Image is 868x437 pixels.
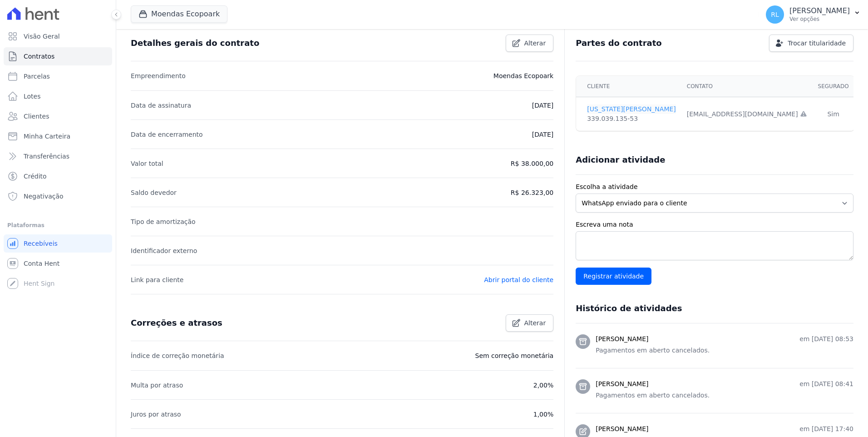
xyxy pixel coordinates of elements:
span: Lotes [24,92,41,101]
span: Clientes [24,112,49,121]
div: Plataformas [7,220,108,231]
p: Índice de correção monetária [131,350,224,361]
a: Alterar [506,35,554,52]
p: Multa por atraso [131,380,183,391]
span: Alterar [524,318,546,328]
label: Escreva uma nota [576,220,853,229]
span: RL [771,11,779,18]
p: Juros por atraso [131,409,181,420]
p: Tipo de amortização [131,216,196,227]
span: Trocar titularidade [788,39,846,48]
a: Minha Carteira [4,127,112,145]
p: R$ 38.000,00 [511,158,553,169]
a: Crédito [4,167,112,185]
span: Transferências [24,152,69,161]
a: Visão Geral [4,27,112,45]
h3: [PERSON_NAME] [596,379,648,389]
p: Data de assinatura [131,100,191,111]
span: Alterar [524,39,546,48]
td: Sim [813,97,854,131]
span: Parcelas [24,72,50,81]
span: Minha Carteira [24,132,70,141]
a: Alterar [506,314,554,332]
span: Negativação [24,192,64,201]
a: Conta Hent [4,254,112,273]
a: Trocar titularidade [769,35,853,52]
h3: Partes do contrato [576,38,662,49]
div: [EMAIL_ADDRESS][DOMAIN_NAME] [687,109,807,119]
p: Moendas Ecopoark [493,70,553,81]
p: Ver opções [789,15,850,23]
a: [US_STATE][PERSON_NAME] [587,104,676,114]
span: Conta Hent [24,259,59,268]
p: Data de encerramento [131,129,203,140]
th: Segurado [813,76,854,97]
span: Crédito [24,172,47,181]
span: Recebíveis [24,239,58,248]
p: [PERSON_NAME] [789,6,850,15]
p: Pagamentos em aberto cancelados. [596,391,853,400]
h3: Detalhes gerais do contrato [131,38,259,49]
a: Contratos [4,47,112,65]
button: Moendas Ecopoark [131,5,227,23]
p: Saldo devedor [131,187,177,198]
p: [DATE] [532,129,553,140]
a: Abrir portal do cliente [484,276,553,283]
div: 339.039.135-53 [587,114,676,124]
p: Pagamentos em aberto cancelados. [596,346,853,355]
a: Parcelas [4,67,112,85]
a: Negativação [4,187,112,205]
a: Lotes [4,87,112,105]
p: Valor total [131,158,163,169]
span: Visão Geral [24,32,60,41]
p: em [DATE] 08:53 [799,334,853,344]
p: Sem correção monetária [475,350,554,361]
p: 2,00% [533,380,553,391]
p: em [DATE] 08:41 [799,379,853,389]
p: Link para cliente [131,274,183,285]
p: R$ 26.323,00 [511,187,553,198]
p: [DATE] [532,100,553,111]
h3: Histórico de atividades [576,303,682,314]
a: Recebíveis [4,234,112,253]
h3: [PERSON_NAME] [596,424,648,434]
span: Contratos [24,52,54,61]
a: Clientes [4,107,112,125]
th: Contato [681,76,813,97]
h3: [PERSON_NAME] [596,334,648,344]
p: 1,00% [533,409,553,420]
h3: Correções e atrasos [131,318,222,328]
label: Escolha a atividade [576,182,853,192]
h3: Adicionar atividade [576,154,665,165]
th: Cliente [576,76,681,97]
a: Transferências [4,147,112,165]
input: Registrar atividade [576,268,651,285]
p: em [DATE] 17:40 [799,424,853,434]
p: Empreendimento [131,70,186,81]
p: Identificador externo [131,245,197,256]
button: RL [PERSON_NAME] Ver opções [759,2,868,27]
